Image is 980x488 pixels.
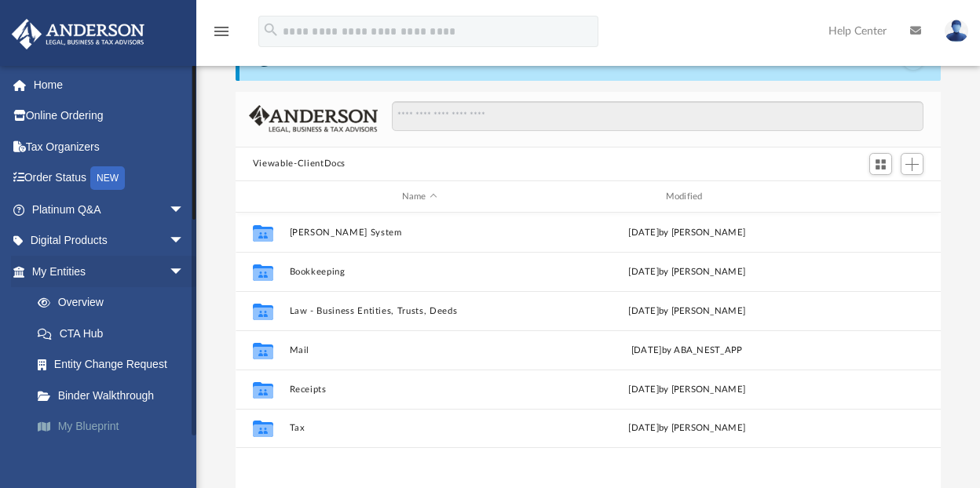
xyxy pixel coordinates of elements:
button: [PERSON_NAME] System [289,228,550,238]
div: [DATE] by [PERSON_NAME] [557,226,817,240]
a: CTA Hub [22,318,208,349]
button: Receipts [289,384,550,395]
span: arrow_drop_down [169,225,200,257]
div: [DATE] by ABA_NEST_APP [557,344,817,358]
div: [DATE] by [PERSON_NAME] [557,304,817,319]
a: menu [212,30,231,41]
a: Home [11,69,208,100]
a: Tax Organizers [11,131,208,162]
button: Bookkeeping [289,267,550,277]
a: Online Ordering [11,100,208,132]
a: My Blueprint [22,411,208,442]
input: Search files and folders [392,101,924,131]
div: [DATE] by [PERSON_NAME] [557,422,817,436]
div: NEW [90,166,125,190]
a: Platinum Q&Aarrow_drop_down [11,194,208,225]
a: Digital Productsarrow_drop_down [11,225,208,257]
div: [DATE] by [PERSON_NAME] [557,383,817,397]
span: arrow_drop_down [169,256,200,288]
i: search [262,21,280,38]
a: Binder Walkthrough [22,380,208,411]
a: My Entitiesarrow_drop_down [11,256,208,287]
div: Modified [556,190,817,204]
button: Add [901,153,924,175]
a: Overview [22,287,208,319]
div: [DATE] by [PERSON_NAME] [557,265,817,279]
div: Name [288,190,549,204]
button: Switch to Grid View [869,153,893,175]
button: Tax [289,424,550,434]
a: Order StatusNEW [11,162,208,195]
button: Mail [289,345,550,355]
button: Viewable-ClientDocs [253,157,346,171]
div: id [824,190,934,204]
a: Entity Change Request [22,349,208,381]
img: Anderson Advisors Platinum Portal [7,19,149,49]
i: menu [212,22,231,41]
button: Law - Business Entities, Trusts, Deeds [289,306,550,316]
span: arrow_drop_down [169,194,200,226]
img: User Pic [945,20,968,42]
div: id [243,190,282,204]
